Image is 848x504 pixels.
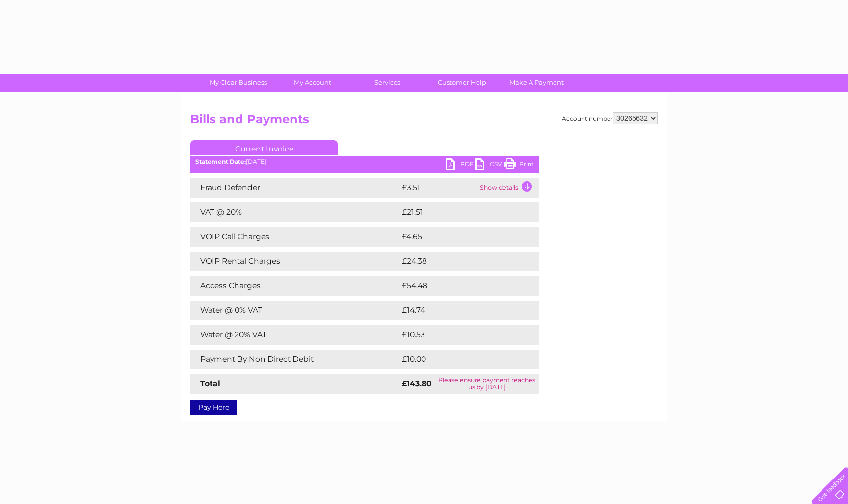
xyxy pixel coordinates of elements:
td: £24.38 [399,252,519,271]
a: Print [504,158,534,173]
td: Fraud Defender [190,178,399,198]
td: £21.51 [399,202,517,222]
td: £10.53 [399,325,518,345]
strong: Total [200,379,220,388]
a: CSV [475,158,504,173]
td: £4.65 [399,227,516,247]
td: Access Charges [190,276,399,296]
div: [DATE] [190,158,539,165]
td: Water @ 20% VAT [190,325,399,345]
td: Please ensure payment reaches us by [DATE] [435,374,539,394]
a: Pay Here [190,400,237,415]
td: £54.48 [399,276,520,296]
td: Payment By Non Direct Debit [190,350,399,369]
h2: Bills and Payments [190,112,658,131]
a: PDF [446,158,475,173]
a: Make A Payment [496,74,577,92]
td: £14.74 [399,301,518,320]
a: My Account [272,74,353,92]
td: VOIP Rental Charges [190,252,399,271]
a: Current Invoice [190,140,338,155]
td: £10.00 [399,350,519,369]
a: My Clear Business [198,74,279,92]
td: £3.51 [399,178,477,198]
b: Statement Date: [195,158,246,165]
td: VOIP Call Charges [190,227,399,247]
td: Show details [477,178,539,198]
strong: £143.80 [402,379,432,388]
a: Services [347,74,428,92]
td: Water @ 0% VAT [190,301,399,320]
a: Customer Help [422,74,503,92]
div: Account number [562,112,658,124]
td: VAT @ 20% [190,202,399,222]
